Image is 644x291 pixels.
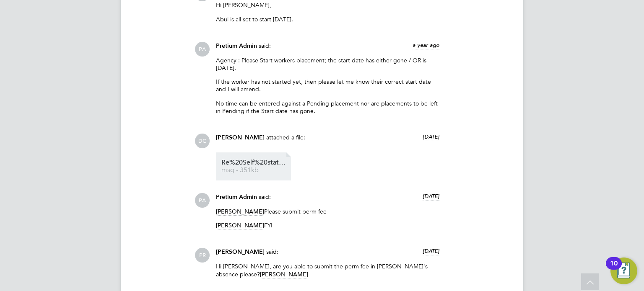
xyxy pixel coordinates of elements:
[216,42,257,49] span: Pretium Admin
[260,270,308,278] span: [PERSON_NAME]
[413,41,439,49] span: a year ago
[423,133,439,140] span: [DATE]
[266,134,305,141] span: attached a file:
[195,248,210,263] span: PR
[216,1,439,9] p: Hi [PERSON_NAME],
[216,208,439,215] p: Please submit perm fee
[195,42,210,57] span: PA
[216,15,439,23] p: Abul is all set to start [DATE].
[216,221,264,229] span: [PERSON_NAME]
[216,100,439,115] p: No time can be entered against a Pending placement nor are placements to be left in Pending if th...
[266,248,278,255] span: said:
[221,160,288,166] span: Re%20Self%20statement%20-%20DBS
[216,248,265,255] span: [PERSON_NAME]
[610,263,618,274] div: 10
[216,193,257,201] span: Pretium Admin
[610,258,637,284] button: Open Resource Center, 10 new notifications
[423,193,439,200] span: [DATE]
[423,247,439,255] span: [DATE]
[195,193,210,208] span: PA
[221,160,288,173] a: Re%20Self%20statement%20-%20DBS msg - 351kb
[195,134,210,148] span: DG
[216,134,265,141] span: [PERSON_NAME]
[216,78,439,93] p: If the worker has not started yet, then please let me know their correct start date and I will am...
[216,208,264,216] span: [PERSON_NAME]
[216,263,439,278] p: Hi [PERSON_NAME], are you able to submit the perm fee in [PERSON_NAME]'s absence please?
[216,221,439,229] p: FYI
[259,193,271,201] span: said:
[221,167,288,173] span: msg - 351kb
[216,57,439,72] p: Agency : Please Start workers placement; the start date has either gone / OR is [DATE].
[259,42,271,49] span: said:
